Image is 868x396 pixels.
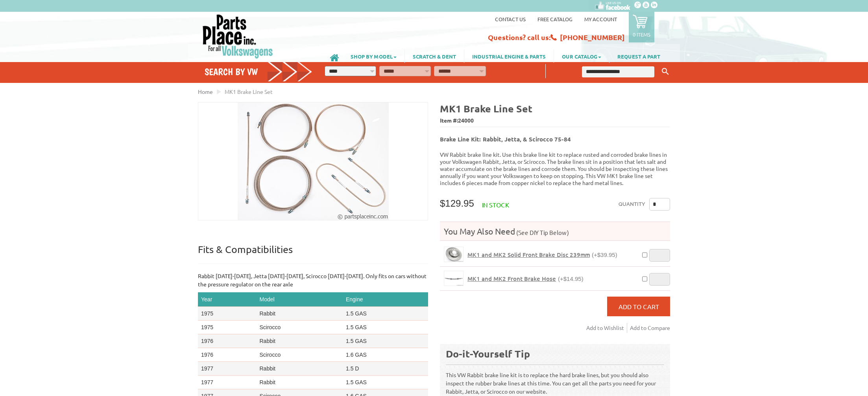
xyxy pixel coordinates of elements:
[609,49,668,63] a: REQUEST A PART
[633,31,650,38] p: 0 items
[440,102,532,115] b: MK1 Brake Line Set
[495,16,526,22] a: Contact us
[537,16,573,22] a: Free Catalog
[586,323,627,333] a: Add to Wishlist
[515,229,569,236] span: (See DIY Tip Below)
[629,12,654,42] a: 0 items
[482,201,509,209] span: In stock
[619,198,645,211] label: Quantity
[440,226,670,236] h4: You May Also Need
[202,14,274,59] img: Parts Place Inc!
[198,362,257,376] td: 1977
[440,151,670,186] p: VW Rabbit brake line kit. Use this brake line kit to replace rusted and corroded brake lines in y...
[238,103,389,220] img: MK1 Brake Line Set
[607,297,670,316] button: Add to Cart
[405,49,464,63] a: SCRATCH & DENT
[467,251,590,258] span: MK1 and MK2 Solid Front Brake Disc 239mm
[257,334,343,348] td: Rabbit
[257,292,343,307] th: Model
[467,251,617,258] a: MK1 and MK2 Solid Front Brake Disc 239mm(+$39.95)
[257,362,343,376] td: Rabbit
[659,65,671,78] button: Keyword Search
[198,272,428,288] p: Rabbit [DATE]-[DATE], Jetta [DATE]-[DATE], Scirocco [DATE]-[DATE]. Only fits on cars without the ...
[343,49,404,63] a: SHOP BY MODEL
[198,376,257,389] td: 1977
[257,376,343,389] td: Rabbit
[198,321,257,334] td: 1975
[554,49,609,63] a: OUR CATALOG
[619,302,659,310] span: Add to Cart
[205,66,312,77] h4: Search by VW
[444,247,464,262] a: MK1 and MK2 Solid Front Brake Disc 239mm
[440,198,474,209] span: $129.95
[458,117,474,124] span: 24000
[467,275,556,282] span: MK1 and MK2 Front Brake Hose
[225,88,273,95] span: MK1 Brake Line Set
[343,307,428,321] td: 1.5 GAS
[257,307,343,321] td: Rabbit
[446,364,664,396] p: This VW Rabbit brake line kit is to replace the hard brake lines, but you should also inspect the...
[343,334,428,348] td: 1.5 GAS
[198,88,213,95] a: Home
[592,251,617,258] span: (+$39.95)
[198,307,257,321] td: 1975
[630,323,670,333] a: Add to Compare
[584,16,617,22] a: My Account
[257,321,343,334] td: Scirocco
[343,321,428,334] td: 1.5 GAS
[440,135,571,143] b: Brake Line Kit: Rabbit, Jetta, & Scirocco 75-84
[558,275,584,282] span: (+$14.95)
[467,275,584,282] a: MK1 and MK2 Front Brake Hose(+$14.95)
[198,348,257,362] td: 1976
[440,115,670,126] span: Item #:
[198,243,428,264] p: Fits & Compatibilities
[343,292,428,307] th: Engine
[444,271,463,286] img: MK1 and MK2 Front Brake Hose
[198,334,257,348] td: 1976
[257,348,343,362] td: Scirocco
[343,362,428,376] td: 1.5 D
[343,348,428,362] td: 1.6 GAS
[446,347,530,360] b: Do-it-Yourself Tip
[343,376,428,389] td: 1.5 GAS
[198,292,257,307] th: Year
[464,49,554,63] a: INDUSTRIAL ENGINE & PARTS
[444,247,463,262] img: MK1 and MK2 Solid Front Brake Disc 239mm
[444,271,464,286] a: MK1 and MK2 Front Brake Hose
